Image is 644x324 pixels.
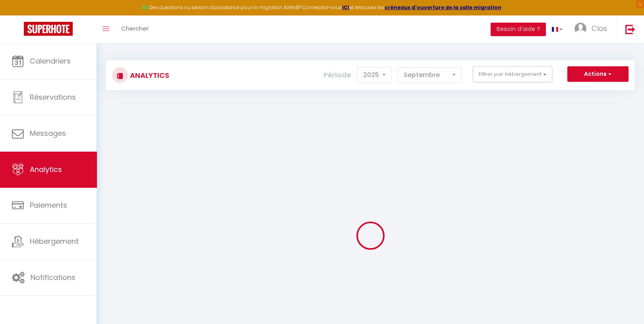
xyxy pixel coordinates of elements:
a: ... Clos [569,15,617,43]
button: Besoin d'aide ? [491,23,546,36]
span: Notifications [31,272,75,282]
button: Actions [567,66,629,82]
span: Analytics [30,164,62,174]
span: Clos [592,23,607,33]
button: Ouvrir le widget de chat LiveChat [6,3,30,27]
span: Réservations [30,92,76,102]
span: Chercher [121,24,149,33]
span: Hébergement [30,236,79,246]
label: Période [323,66,351,84]
a: ICI [342,4,349,11]
h3: Analytics [128,66,169,84]
img: logout [625,24,635,34]
a: Chercher [115,15,155,43]
img: ... [574,23,586,35]
a: créneaux d'ouverture de la salle migration [385,4,501,11]
img: Super Booking [24,22,73,36]
span: Messages [30,128,66,138]
span: Paiements [30,200,67,210]
span: Calendriers [30,56,71,66]
iframe: Chat [610,288,638,318]
button: Filtrer par hébergement [473,66,552,82]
